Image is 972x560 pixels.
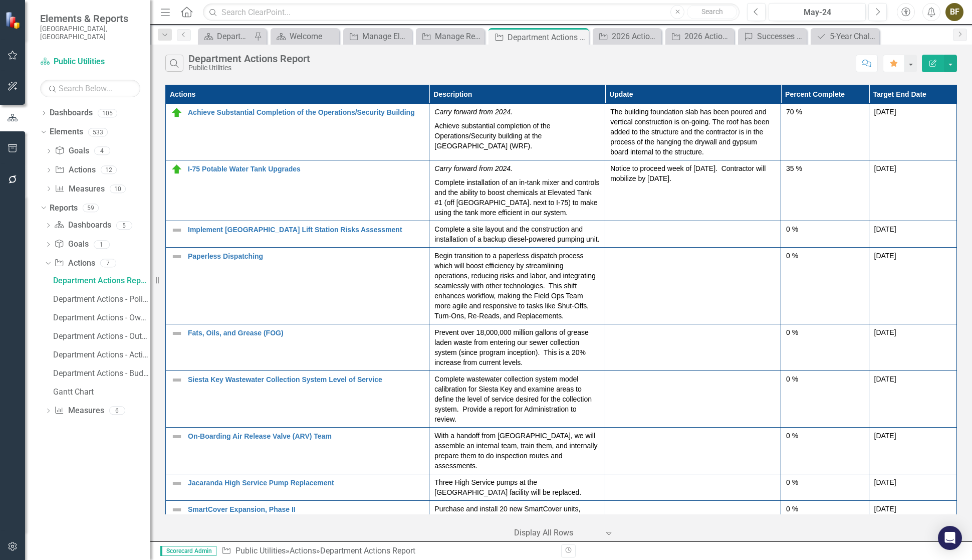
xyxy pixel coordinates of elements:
[874,375,896,383] span: [DATE]
[869,371,956,428] td: Double-Click to Edit
[874,432,896,440] span: [DATE]
[83,204,99,212] div: 59
[166,501,429,557] td: Double-Click to Edit Right Click for Context Menu
[51,328,150,344] a: Department Actions - Outstanding Items
[938,526,962,550] div: Open Intercom Messenger
[188,165,424,173] a: I-75 Potable Water Tank Upgrades
[869,104,956,160] td: Double-Click to Edit
[50,203,78,214] a: Reports
[874,505,896,513] span: [DATE]
[434,251,600,321] p: Begin transition to a paperless dispatch process which will boost efficiency by streamlining oper...
[51,273,150,289] a: Department Actions Report
[605,221,781,248] td: Double-Click to Edit
[203,4,740,21] input: Search ClearPoint...
[434,175,600,218] p: Complete installation of an in-tank mixer and controls and the ability to boost chemicals at Elev...
[50,107,93,119] a: Dashboards
[813,30,877,43] a: 5-Year Challenges - Public Utilities
[40,56,140,68] a: Public Utilities
[166,324,429,371] td: Double-Click to Edit Right Click for Context Menu
[874,164,896,172] span: [DATE]
[171,327,183,339] img: Not Defined
[786,431,863,441] div: 0 %
[51,347,150,363] a: Department Actions - Action Type
[188,479,424,487] a: Jacaranda High Service Pump Replacement
[434,327,600,367] p: Prevent over 18,000,000 million gallons of grease laden waste from entering our sewer collection ...
[171,251,183,263] img: Not Defined
[53,313,150,322] div: Department Actions - Owners and Collaborators
[40,80,140,97] input: Search Below...
[54,239,88,250] a: Goals
[88,128,108,136] div: 533
[684,30,732,43] div: 2026 Actions - Collaborators and Owners Public Utilities
[51,365,150,382] a: Department Actions - Budget Report
[110,184,126,193] div: 10
[605,104,781,160] td: Double-Click to Edit
[781,221,869,248] td: Double-Click to Edit
[200,30,252,43] a: Department Snapshot
[869,501,956,557] td: Double-Click to Edit
[55,145,89,157] a: Goals
[781,248,869,324] td: Double-Click to Edit
[781,428,869,474] td: Double-Click to Edit
[290,546,316,555] a: Actions
[605,324,781,371] td: Double-Click to Edit
[605,428,781,474] td: Double-Click to Edit
[605,501,781,557] td: Double-Click to Edit
[418,30,482,43] a: Manage Reports
[429,371,605,428] td: Double-Click to Edit
[781,371,869,428] td: Double-Click to Edit
[171,163,183,175] img: On Target
[217,30,252,43] div: Department Snapshot
[40,13,140,25] span: Elements & Reports
[171,504,183,516] img: Not Defined
[171,374,183,386] img: Not Defined
[53,295,150,304] div: Department Actions - Policy
[769,3,866,21] button: May-24
[781,501,869,557] td: Double-Click to Edit
[434,504,600,554] p: Purchase and install 20 new SmartCover units, complete an assessment prioritizing and identifying...
[166,474,429,501] td: Double-Click to Edit Right Click for Context Menu
[741,30,804,43] a: Successes - Public Utilities
[188,64,310,72] div: Public Utilities
[874,328,896,336] span: [DATE]
[757,30,804,43] div: Successes - Public Utilities
[362,30,409,43] div: Manage Elements
[429,104,605,160] td: Double-Click to Edit
[605,474,781,501] td: Double-Click to Edit
[786,251,863,261] div: 0 %
[869,221,956,248] td: Double-Click to Edit
[55,164,95,176] a: Actions
[874,478,896,486] span: [DATE]
[171,477,183,489] img: Not Defined
[434,431,600,471] p: With a handoff from [GEOGRAPHIC_DATA], we will assemble an internal team, train them, and interna...
[188,226,424,234] a: Implement [GEOGRAPHIC_DATA] Lift Station Risks Assessment
[429,501,605,557] td: Double-Click to Edit
[166,371,429,428] td: Double-Click to Edit Right Click for Context Menu
[188,506,424,513] a: SmartCover Expansion, Phase II
[830,30,877,43] div: 5-Year Challenges - Public Utilities
[51,384,150,400] a: Gantt Chart
[50,126,83,138] a: Elements
[781,160,869,221] td: Double-Click to Edit
[605,371,781,428] td: Double-Click to Edit
[166,160,429,221] td: Double-Click to Edit Right Click for Context Menu
[188,109,424,116] a: Achieve Substantial Completion of the Operations/Security Building
[434,374,600,424] p: Complete wastewater collection system model calibration for Siesta Key and examine areas to defin...
[434,164,513,172] em: Carry forward from 2024.
[434,477,600,497] p: Three High Service pumps at the [GEOGRAPHIC_DATA] facility will be replaced.
[610,163,776,183] p: Notice to proceed week of [DATE]. Contractor will mobilize by [DATE].
[786,477,863,487] div: 0 %
[55,183,104,195] a: Measures
[171,107,183,119] img: On Target
[235,546,286,555] a: Public Utilities
[869,248,956,324] td: Double-Click to Edit
[701,8,723,16] span: Search
[166,221,429,248] td: Double-Click to Edit Right Click for Context Menu
[53,388,150,397] div: Gantt Chart
[53,369,150,378] div: Department Actions - Budget Report
[188,53,310,64] div: Department Actions Report
[188,376,424,384] a: Siesta Key Wastewater Collection System Level of Service
[100,259,116,268] div: 7
[53,350,150,359] div: Department Actions - Action Type
[786,107,863,117] div: 70 %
